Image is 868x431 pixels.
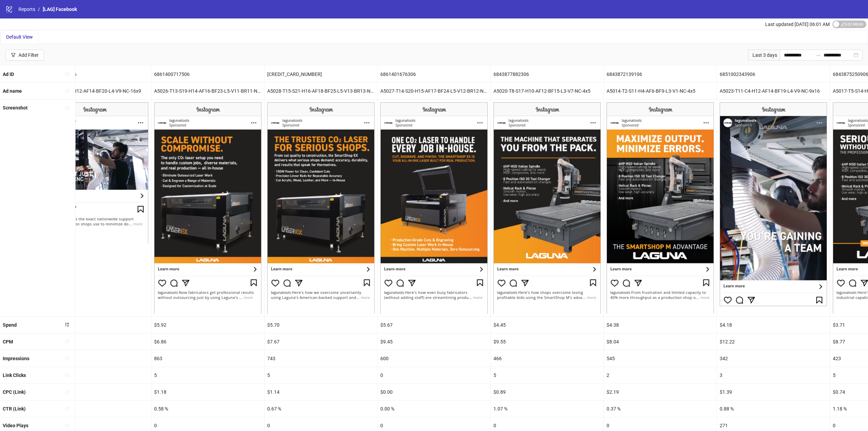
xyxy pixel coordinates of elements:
[604,384,717,400] div: $2.19
[38,83,151,99] div: A5024-T11-C5-H12-AF14-BF20-L4-V9-NC-16x9
[3,406,26,412] b: CTR (Link)
[717,367,830,383] div: 3
[491,367,603,383] div: 5
[151,66,264,82] div: 6861400717506
[65,89,69,93] span: sort-ascending
[65,390,69,394] span: sort-ascending
[378,384,490,400] div: $0.00
[748,50,780,61] div: Last 3 days
[38,350,151,367] div: 437
[18,52,39,58] div: Add Filter
[717,334,830,350] div: $12.22
[265,66,377,82] div: [CREDIT_CARD_NUMBER]
[41,102,148,243] img: Screenshot 6851006226306
[38,401,151,417] div: 0.69 %
[3,88,22,94] b: Ad name
[151,350,264,367] div: 863
[265,317,377,333] div: $5.70
[265,384,377,400] div: $1.14
[11,53,16,57] span: filter
[5,50,44,61] button: Add Filter
[378,317,490,333] div: $5.67
[491,317,603,333] div: $4.45
[604,317,717,333] div: $4.38
[38,317,151,333] div: $5.95
[38,334,151,350] div: $13.62
[491,401,603,417] div: 1.07 %
[604,367,717,383] div: 2
[491,66,603,82] div: 6843877882306
[604,334,717,350] div: $8.04
[378,350,490,367] div: 600
[604,350,717,367] div: 545
[717,83,830,99] div: A5023-T11-C4-H12-AF14-BF19-L4-V9-NC-9x16
[604,66,717,82] div: 6843872139106
[65,105,69,110] span: sort-ascending
[65,406,69,411] span: sort-ascending
[265,350,377,367] div: 743
[765,22,830,27] span: Last updated [DATE] 06:01 AM
[717,350,830,367] div: 342
[151,317,264,333] div: $5.92
[378,83,490,99] div: A5027-T14-S20-H15-AF17-BF24-L5-V12-BR12-NC-4x5
[717,317,830,333] div: $4.18
[265,83,377,99] div: A5028-T15-S21-H16-AF18-BF25-L5-V13-BR13-NC-4x5
[604,83,717,99] div: A5014-T2-S11-H4-AF6-BF9-L3-V1-NC-4x5
[815,52,821,58] span: swap-right
[380,102,488,313] img: Screenshot 6861401676306
[38,384,151,400] div: $1.98
[151,367,264,383] div: 5
[65,423,69,428] span: sort-ascending
[151,334,264,350] div: $6.86
[154,102,261,313] img: Screenshot 6861400717506
[491,350,603,367] div: 466
[3,105,28,110] b: Screenshot
[3,389,26,395] b: CPC (Link)
[491,384,603,400] div: $0.89
[720,102,827,306] img: Screenshot 6851002343906
[151,401,264,417] div: 0.58 %
[38,66,151,82] div: 6851006226306
[815,52,821,58] span: to
[265,334,377,350] div: $7.67
[3,423,28,428] b: Video Plays
[65,373,69,377] span: sort-ascending
[265,401,377,417] div: 0.67 %
[378,367,490,383] div: 0
[65,322,69,327] span: sort-descending
[38,5,40,13] li: /
[6,34,33,40] span: Default View
[607,102,714,313] img: Screenshot 6843872139106
[3,71,14,77] b: Ad ID
[17,5,37,13] a: Reports
[65,356,69,361] span: sort-ascending
[43,6,77,12] span: [LAG] Facebook
[604,401,717,417] div: 0.37 %
[38,367,151,383] div: 3
[717,384,830,400] div: $1.39
[493,102,601,313] img: Screenshot 6843877882306
[717,66,830,82] div: 6851002343906
[378,334,490,350] div: $9.45
[491,83,603,99] div: A5020-T8-S17-H10-AF12-BF15-L3-V7-NC-4x5
[378,66,490,82] div: 6861401676306
[151,83,264,99] div: A5026-T13-S19-H14-AF16-BF23-L5-V11-BR11-NC-4x5
[3,356,29,361] b: Impressions
[65,339,69,344] span: sort-ascending
[717,401,830,417] div: 0.88 %
[378,401,490,417] div: 0.00 %
[3,339,13,344] b: CPM
[491,334,603,350] div: $9.55
[3,373,26,378] b: Link Clicks
[3,322,17,328] b: Spend
[151,384,264,400] div: $1.18
[267,102,375,313] img: Screenshot 6861402671506
[65,72,69,77] span: sort-ascending
[265,367,377,383] div: 5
